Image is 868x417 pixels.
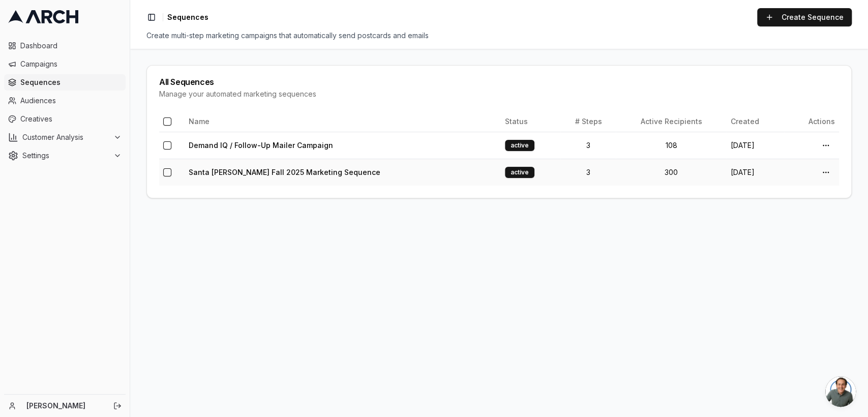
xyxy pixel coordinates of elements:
[4,38,126,54] a: Dashboard
[726,111,784,132] th: Created
[20,77,122,87] span: Sequences
[616,159,726,186] td: 300
[4,74,126,91] a: Sequences
[4,56,126,72] a: Campaigns
[501,111,560,132] th: Status
[20,59,122,69] span: Campaigns
[784,111,839,132] th: Actions
[560,159,616,186] td: 3
[22,151,109,161] span: Settings
[22,132,109,142] span: Customer Analysis
[757,8,852,26] a: Create Sequence
[4,129,126,145] button: Customer Analysis
[185,111,501,132] th: Name
[159,78,839,86] div: All Sequences
[146,31,852,41] div: Create multi-step marketing campaigns that automatically send postcards and emails
[189,141,333,150] a: Demand IQ / Follow-Up Mailer Campaign
[26,401,102,411] a: [PERSON_NAME]
[825,376,856,407] div: Open chat
[616,111,726,132] th: Active Recipients
[4,111,126,127] a: Creatives
[110,399,125,413] button: Log out
[20,96,122,106] span: Audiences
[560,111,616,132] th: # Steps
[20,41,122,51] span: Dashboard
[726,159,784,186] td: [DATE]
[20,114,122,124] span: Creatives
[4,147,126,164] button: Settings
[167,12,208,22] span: Sequences
[616,132,726,159] td: 108
[4,93,126,109] a: Audiences
[505,167,534,178] div: active
[560,132,616,159] td: 3
[167,12,208,22] nav: breadcrumb
[505,140,534,151] div: active
[159,89,839,99] div: Manage your automated marketing sequences
[726,132,784,159] td: [DATE]
[189,168,380,176] a: Santa [PERSON_NAME] Fall 2025 Marketing Sequence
